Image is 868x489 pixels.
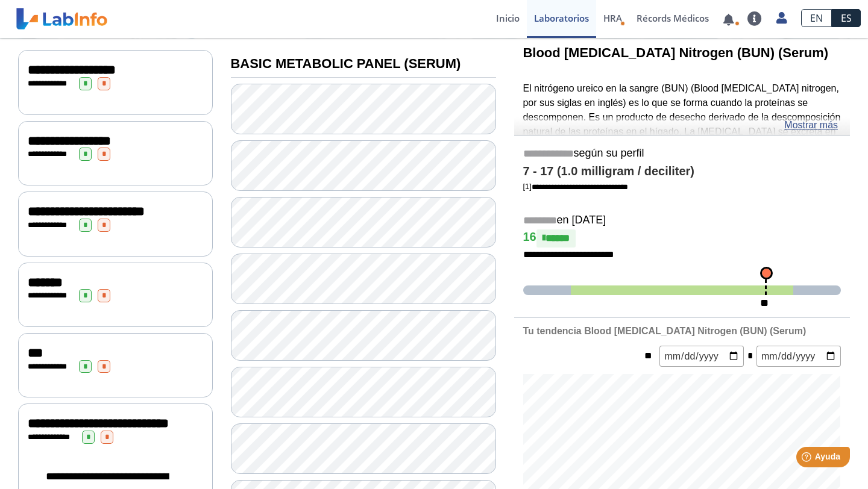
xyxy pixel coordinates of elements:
h4: 7 - 17 (1.0 milligram / deciliter) [523,164,841,179]
a: EN [801,9,832,27]
h4: 16 [523,229,841,248]
b: BASIC METABOLIC PANEL (SERUM) [231,56,461,71]
a: [1] [523,182,628,191]
a: ES [832,9,861,27]
h5: según su perfil [523,147,841,161]
b: Blood [MEDICAL_DATA] Nitrogen (BUN) (Serum) [523,45,829,60]
input: mm/dd/yyyy [756,346,841,367]
b: Tu tendencia Blood [MEDICAL_DATA] Nitrogen (BUN) (Serum) [523,326,807,336]
input: mm/dd/yyyy [659,346,744,367]
span: HRA [603,12,622,24]
a: Mostrar más [784,118,838,132]
h5: en [DATE] [523,214,841,228]
p: El nitrógeno ureico en la sangre (BUN) (Blood [MEDICAL_DATA] nitrogen, por sus siglas en inglés) ... [523,81,841,182]
iframe: Help widget launcher [761,442,855,476]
